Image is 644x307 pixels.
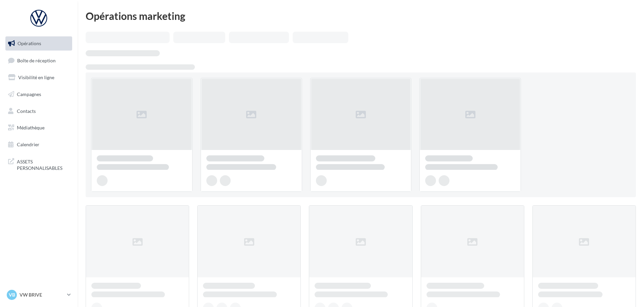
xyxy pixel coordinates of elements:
[4,137,74,152] a: Calendrier
[17,57,56,63] span: Boîte de réception
[4,53,74,68] a: Boîte de réception
[5,288,72,301] a: VB VW BRIVE
[9,291,15,298] span: VB
[17,125,45,130] span: Médiathèque
[17,91,41,97] span: Campagnes
[4,154,74,174] a: ASSETS PERSONNALISABLES
[4,121,74,135] a: Médiathèque
[18,40,41,46] span: Opérations
[17,108,36,114] span: Contacts
[18,74,54,80] span: Visibilité en ligne
[4,36,74,51] a: Opérations
[86,11,636,21] div: Opérations marketing
[4,70,74,85] a: Visibilité en ligne
[4,87,74,101] a: Campagnes
[17,157,69,172] span: ASSETS PERSONNALISABLES
[4,104,74,118] a: Contacts
[20,291,64,298] p: VW BRIVE
[17,142,39,147] span: Calendrier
